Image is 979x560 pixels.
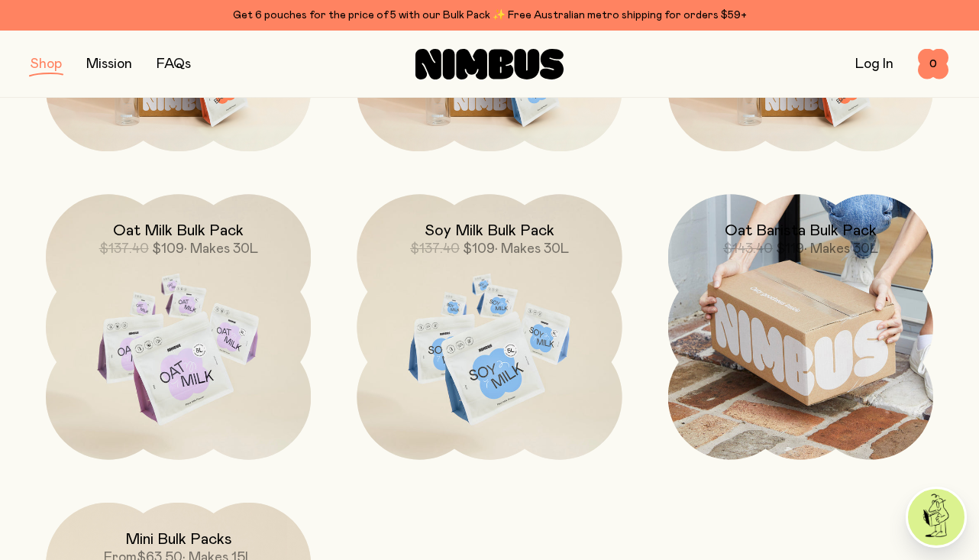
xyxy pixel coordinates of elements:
[725,222,877,240] h2: Oat Barista Bulk Pack
[425,222,554,240] h2: Soy Milk Bulk Pack
[113,222,244,240] h2: Oat Milk Bulk Pack
[357,194,622,459] a: Soy Milk Bulk Pack$137.40$109• Makes 30L
[908,489,964,545] img: agent
[668,194,933,459] a: Oat Barista Bulk Pack$143.40$119• Makes 30L
[776,242,804,256] span: $119
[804,242,878,256] span: • Makes 30L
[152,242,184,256] span: $109
[86,57,132,71] a: Mission
[99,242,149,256] span: $137.40
[31,6,948,24] div: Get 6 pouches for the price of 5 with our Bulk Pack ✨ Free Australian metro shipping for orders $59+
[125,530,232,549] h2: Mini Bulk Packs
[184,242,258,256] span: • Makes 30L
[918,49,948,79] button: 0
[723,242,773,256] span: $143.40
[495,242,569,256] span: • Makes 30L
[463,242,495,256] span: $109
[157,57,191,71] a: FAQs
[855,57,893,71] a: Log In
[410,242,460,256] span: $137.40
[46,194,311,459] a: Oat Milk Bulk Pack$137.40$109• Makes 30L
